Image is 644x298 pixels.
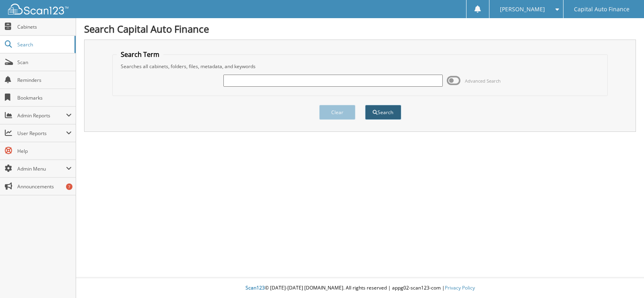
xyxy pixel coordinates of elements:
span: Scan [17,59,72,66]
span: Bookmarks [17,94,72,101]
span: Admin Reports [17,112,66,119]
iframe: Chat Widget [604,259,644,298]
span: Cabinets [17,23,72,30]
div: © [DATE]-[DATE] [DOMAIN_NAME]. All rights reserved | appg02-scan123-com | [76,278,644,298]
div: Searches all cabinets, folders, files, metadata, and keywords [117,63,604,70]
span: Help [17,148,72,154]
button: Search [365,105,401,120]
span: [PERSON_NAME] [500,7,545,12]
legend: Search Term [117,50,163,59]
span: Announcements [17,183,72,190]
a: Privacy Policy [445,284,475,291]
span: User Reports [17,130,66,137]
img: scan123-logo-white.svg [8,4,68,15]
span: Capital Auto Finance [574,7,630,12]
span: Search [17,41,70,48]
div: 7 [66,183,72,190]
span: Reminders [17,77,72,83]
button: Clear [319,105,355,120]
span: Advanced Search [465,78,501,84]
span: Scan123 [246,284,265,291]
span: Admin Menu [17,165,66,172]
h1: Search Capital Auto Finance [84,22,636,35]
